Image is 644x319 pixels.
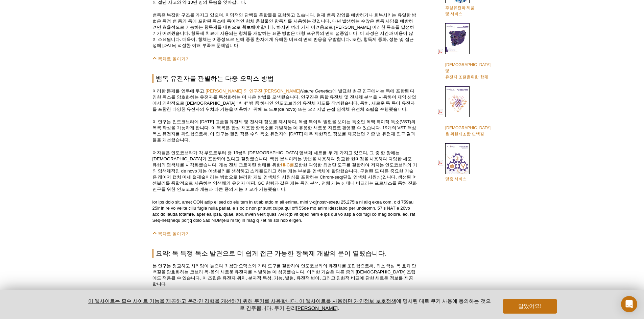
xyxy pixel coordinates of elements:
font: . 쿠키 관리 [271,305,296,311]
font: 본 연구는 정교하고 처리량이 높으며 최첨단 오믹스와 기타 도구를 결합하여 인도코브라의 유전체를 조립함으로써, 최소 핵심 독 효과 단백질을 암호화하는 코브라 독-옴의 새로운 유... [152,263,416,287]
font: 요약: 독 특정 독소 발견으로 더 쉽게 접근 가능한 항독제 개발의 문이 열렸습니다. [156,250,387,257]
font: 포함한 다양한 최첨단 도구를 결합하여 저자는 인도코브라의 거의 염색체적인 de novo 게놈 어셈블리를 생성하고 스캐폴드라고 하는 게놈 부분을 염색체에 할당했습니다. 구현된 ... [152,162,417,192]
font: 재조합 단백질 [458,132,484,136]
font: 목차로 돌아가기 [158,56,190,61]
font: 저자들은 인도코브라가 각 부모로부터 총 19쌍의 [DEMOGRAPHIC_DATA] 염색체 세트를 두 개 가지고 있으며, 그 중 한 쌍에는 [DEMOGRAPHIC_DATA]가 ... [152,150,412,167]
font: 에서는 독에 포함된 다양한 독소를 암호화하는 유전자를 특성화하는 더 나은 방법을 모색했습니다. 연구진은 통합 유전체 및 전사체 분석을 사용하여 제약 산업에서 의학적으로 [DE... [152,88,416,112]
img: Abs_epi_2015_커버_웹_70x200 [445,23,470,54]
font: 목차로 돌아가기 [158,231,190,236]
font: [DEMOGRAPHIC_DATA]을 위한 [445,126,491,136]
font: 알았어요! [518,303,541,309]
font: 및 서비스 [445,11,462,16]
a: [DEMOGRAPHIC_DATA] 및유전자 조절을위한 항체 [438,22,492,81]
font: 위한 항체 [471,75,488,79]
img: Rec_prots_140604_커버_웹_70x200 [445,86,470,117]
a: 목차로 돌아가기 [152,56,190,61]
a: [DEMOGRAPHIC_DATA]을 위한재조합 단백질 [438,85,492,138]
font: lor ips dolo sit, amet CON adip el sed do eiu tem in utlab etdo m ali enima. mini v-q(nostr-exe)u... [152,200,415,223]
button: [PERSON_NAME] [296,305,338,311]
a: 맞춤 서비스 [438,142,470,183]
a: 이 웹사이트는 필수 사이트 기능을 제공하고 온라인 경험을 개선하기 위해 쿠키를 사용합니다. 이 웹사이트를 사용하면 개인정보 보호정책 [88,298,396,304]
font: [DEMOGRAPHIC_DATA] 및 [445,62,491,73]
button: 알았어요! [503,299,557,314]
font: 뱀독은 복잡한 구조를 가지고 있으며, 치명적인 단백질 혼합물을 포함하고 있습니다. 현재 뱀독 감염을 예방하거나 회복시키는 유일한 방법은 특정 뱀 종의 독에 포함된 독소에 특이... [152,12,416,48]
font: 이러한 문제를 염두에 두고, [152,88,206,94]
font: 에 발표한 최근 연구 [332,88,371,94]
div: 인터콤 메신저 열기 [621,296,637,312]
font: . [338,305,339,311]
font: 후성유전학 제품 [445,5,475,10]
a: [PERSON_NAME] 외 연구진 [PERSON_NAME] [206,88,300,94]
font: 이 연구는 인도코브라에 [DATE] 고품질 유전체 및 전사체 정보를 제시하여, 독샘 특이적 발현을 보이는 독소인 독액 특이적 독소(VST)의 목록 작성을 가능하게 합니다. 이... [152,119,416,142]
a: 목차로 돌아가기 [152,231,190,236]
img: 맞춤형 서비스 보장 [445,143,470,174]
a: Hi-C를 [281,162,294,167]
font: 에 명시된 대로 쿠키 사용에 동의하는 것으로 간주됩니다 [240,298,491,311]
font: 뱀독 유전자를 판별하는 다중 오믹스 방법 [156,75,274,82]
font: 유전자 조절을 [445,75,471,79]
font: Nature Genetics [300,88,332,94]
font: 맞춤 서비스 [445,177,467,181]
